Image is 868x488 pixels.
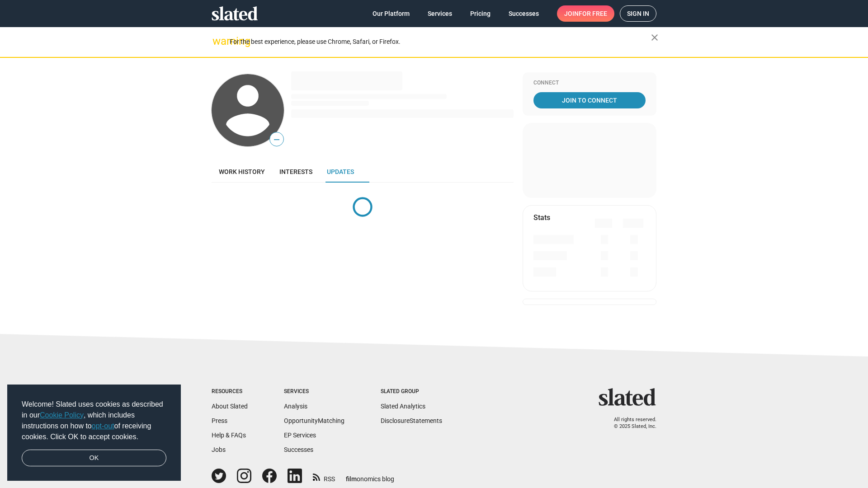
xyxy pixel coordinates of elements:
a: EP Services [284,432,316,439]
span: Interests [279,168,312,175]
a: opt-out [92,422,114,430]
a: Successes [284,446,313,453]
a: Pricing [463,5,498,22]
span: Welcome! Slated uses cookies as described in our , which includes instructions on how to of recei... [22,399,166,442]
a: Analysis [284,403,307,410]
div: For the best experience, please use Chrome, Safari, or Firefox. [230,36,651,48]
a: DisclosureStatements [381,417,442,424]
a: Updates [320,161,361,183]
a: Our Platform [365,5,417,22]
a: Jobs [212,446,226,453]
mat-card-title: Stats [533,213,550,222]
a: Joinfor free [557,5,614,22]
span: Join [564,5,607,22]
a: RSS [313,469,335,483]
a: Work history [212,161,272,183]
span: Pricing [470,5,491,22]
span: Work history [219,168,265,175]
a: Join To Connect [533,92,646,108]
a: Slated Analytics [381,403,425,410]
span: Successes [509,5,539,22]
mat-icon: warning [212,36,223,47]
span: Our Platform [373,5,410,22]
a: Cookie Policy [40,411,84,419]
div: Services [284,388,344,395]
div: cookieconsent [7,385,181,481]
span: Sign in [627,6,649,21]
div: Connect [533,80,646,87]
span: — [270,134,283,145]
a: Press [212,417,227,424]
a: OpportunityMatching [284,417,344,424]
a: Services [420,5,459,22]
a: Interests [272,161,320,183]
span: for free [579,5,607,22]
span: Join To Connect [535,92,644,108]
div: Slated Group [381,388,442,395]
a: filmonomics blog [346,468,394,483]
a: Sign in [620,5,656,22]
span: Updates [327,168,354,175]
span: Services [428,5,452,22]
p: All rights reserved. © 2025 Slated, Inc. [604,417,656,430]
a: About Slated [212,403,248,410]
mat-icon: close [649,32,660,43]
div: Resources [212,388,248,395]
a: Help & FAQs [212,432,246,439]
a: dismiss cookie message [22,450,166,467]
span: film [346,475,357,483]
a: Successes [501,5,546,22]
